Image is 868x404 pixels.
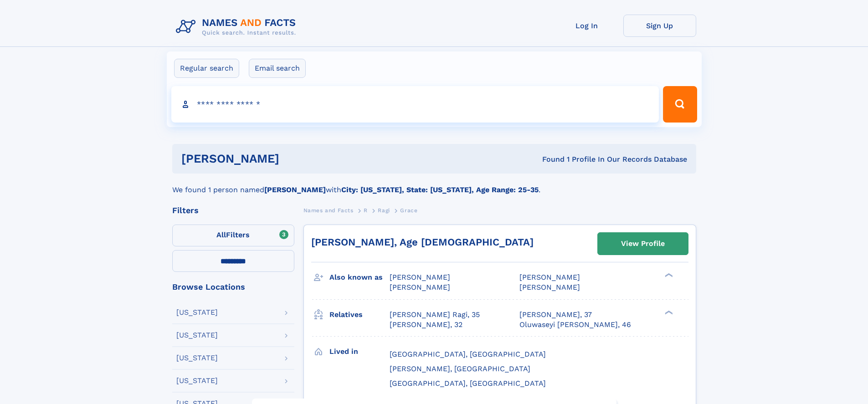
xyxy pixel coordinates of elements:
[519,310,592,320] a: [PERSON_NAME], 37
[663,309,673,315] div: ❯
[390,310,480,320] a: [PERSON_NAME] Ragi, 35
[176,354,218,362] div: [US_STATE]
[216,230,226,239] span: All
[329,307,390,322] h3: Relatives
[663,272,673,278] div: ❯
[519,283,580,291] span: [PERSON_NAME]
[172,225,294,246] label: Filters
[390,364,530,373] span: [PERSON_NAME], [GEOGRAPHIC_DATA]
[390,273,450,281] span: [PERSON_NAME]
[598,233,688,255] a: View Profile
[519,273,580,281] span: [PERSON_NAME]
[390,320,462,330] a: [PERSON_NAME], 32
[329,270,390,285] h3: Also known as
[249,59,306,78] label: Email search
[550,15,623,37] a: Log In
[303,205,354,216] a: Names and Facts
[264,185,326,194] b: [PERSON_NAME]
[311,236,534,248] a: [PERSON_NAME], Age [DEMOGRAPHIC_DATA]
[341,185,539,194] b: City: [US_STATE], State: [US_STATE], Age Range: 25-35
[364,207,368,214] span: R
[171,86,659,123] input: search input
[176,332,218,339] div: [US_STATE]
[364,205,368,216] a: R
[663,86,697,123] button: Search Button
[172,15,303,39] img: Logo Names and Facts
[172,174,696,195] div: We found 1 person named with .
[176,309,218,316] div: [US_STATE]
[390,379,546,388] span: [GEOGRAPHIC_DATA], [GEOGRAPHIC_DATA]
[411,154,687,164] div: Found 1 Profile In Our Records Database
[390,283,450,291] span: [PERSON_NAME]
[172,283,294,291] div: Browse Locations
[181,153,411,164] h1: [PERSON_NAME]
[390,350,546,358] span: [GEOGRAPHIC_DATA], [GEOGRAPHIC_DATA]
[176,377,218,384] div: [US_STATE]
[519,320,631,330] a: Oluwaseyi [PERSON_NAME], 46
[400,207,417,214] span: Grace
[623,15,696,37] a: Sign Up
[329,344,390,359] h3: Lived in
[378,207,390,214] span: Ragi
[174,59,239,78] label: Regular search
[172,206,294,215] div: Filters
[378,205,390,216] a: Ragi
[621,233,665,254] div: View Profile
